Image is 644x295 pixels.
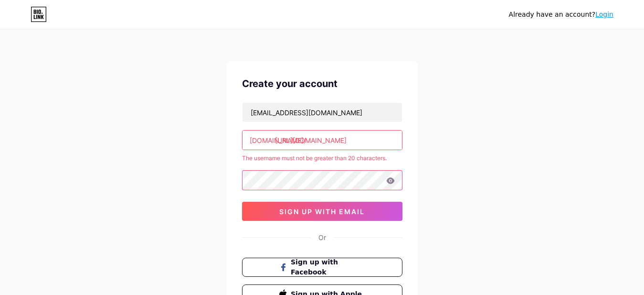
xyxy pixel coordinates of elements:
input: Email [243,103,402,122]
span: sign up with email [279,208,365,216]
div: Create your account [242,76,402,91]
button: Sign up with Facebook [242,258,402,277]
div: [DOMAIN_NAME]/ [250,135,306,145]
div: Or [318,232,326,242]
button: sign up with email [242,202,402,221]
input: username [243,131,402,150]
div: Already have an account? [509,10,613,20]
a: Login [595,11,613,18]
div: The username must not be greater than 20 characters. [242,154,402,163]
span: Sign up with Facebook [291,257,365,277]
